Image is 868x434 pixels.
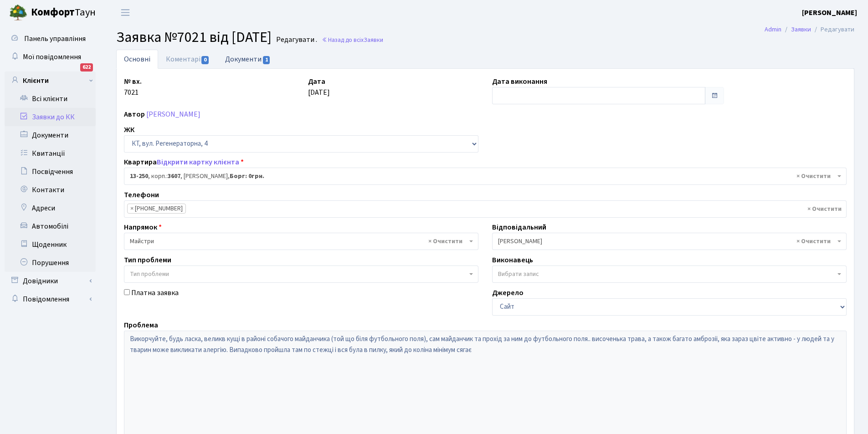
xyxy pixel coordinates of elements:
a: Порушення [5,254,96,272]
span: Мірошниченко О.М. [492,233,847,250]
a: Admin [765,25,781,34]
span: <b>13-250</b>, корп.: <b>3607</b>, Макарова Ирина Петровна, <b>Борг: 0грн.</b> [130,172,835,181]
a: Відкрити картку клієнта [157,157,239,167]
span: Заявки [364,36,383,44]
div: 7021 [117,76,301,104]
label: Платна заявка [131,287,179,298]
a: Панель управління [5,30,96,48]
button: Переключити навігацію [114,5,137,20]
a: Повідомлення [5,290,96,308]
a: Клієнти [5,71,96,90]
span: Мірошниченко О.М. [498,237,835,246]
a: Коментарі [158,50,217,69]
label: Дата [308,76,325,87]
span: <b>13-250</b>, корп.: <b>3607</b>, Макарова Ирина Петровна, <b>Борг: 0грн.</b> [124,168,847,185]
b: Борг: 0грн. [230,172,264,181]
a: Заявки [791,25,811,34]
li: +380978525398 [127,204,186,214]
label: Телефони [124,189,159,200]
span: 0 [201,56,209,64]
a: Квитанції [5,144,96,163]
label: Автор [124,109,145,120]
nav: breadcrumb [751,20,868,39]
label: ЖК [124,124,134,135]
a: Контакти [5,181,96,199]
a: Основні [116,50,158,69]
a: Всі клієнти [5,90,96,108]
a: [PERSON_NAME] [802,7,857,18]
span: Панель управління [24,34,86,44]
a: Мої повідомлення622 [5,48,96,66]
span: 1 [263,56,270,64]
label: № вх. [124,76,142,87]
span: Видалити всі елементи [796,237,831,246]
a: Довідники [5,272,96,290]
label: Квартира [124,157,244,168]
span: Заявка №7021 від [DATE] [116,27,272,48]
a: Документи [5,126,96,144]
label: Виконавець [492,255,533,266]
div: 622 [80,63,93,71]
span: Мої повідомлення [23,52,81,62]
label: Тип проблеми [124,255,171,266]
a: Посвідчення [5,163,96,181]
b: 13-250 [130,172,148,181]
span: × [130,204,134,213]
div: [DATE] [301,76,485,104]
b: [PERSON_NAME] [802,8,857,18]
label: Дата виконання [492,76,547,87]
a: Заявки до КК [5,108,96,126]
a: Назад до всіхЗаявки [322,36,383,44]
a: Щоденник [5,235,96,254]
small: Редагувати . [274,36,317,44]
a: Документи [217,50,278,68]
span: Таун [31,5,96,20]
a: Адреси [5,199,96,217]
label: Джерело [492,287,524,298]
label: Проблема [124,320,158,331]
b: Комфорт [31,5,75,20]
img: logo.png [9,4,27,22]
li: Редагувати [811,25,854,35]
label: Відповідальний [492,222,546,233]
a: Автомобілі [5,217,96,235]
span: Видалити всі елементи [807,204,842,214]
label: Напрямок [124,222,162,233]
span: Тип проблеми [130,270,169,279]
span: Майстри [130,237,467,246]
span: Вибрати запис [498,270,539,279]
b: 3607 [168,172,180,181]
span: Видалити всі елементи [428,237,462,246]
span: Майстри [124,233,478,250]
a: [PERSON_NAME] [146,109,200,119]
span: Видалити всі елементи [796,172,831,181]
